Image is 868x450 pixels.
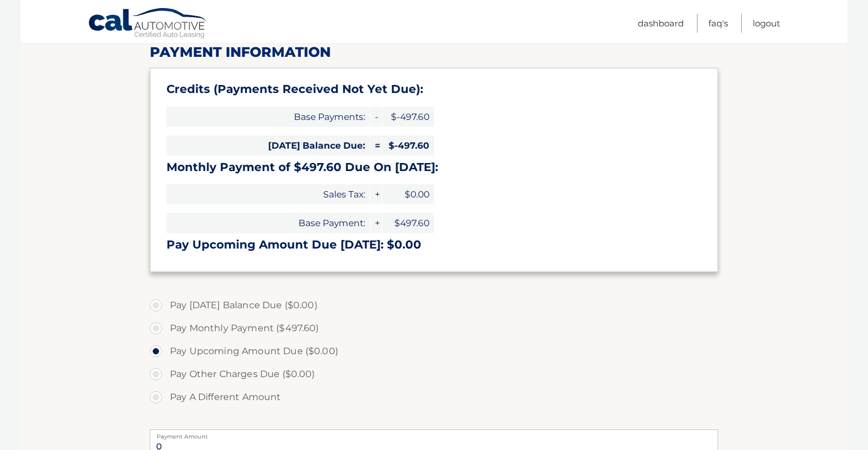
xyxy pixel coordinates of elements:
[150,429,718,439] label: Payment Amount
[370,135,382,156] span: =
[753,14,780,33] a: Logout
[150,44,718,61] h2: Payment Information
[370,213,382,233] span: +
[166,213,370,233] span: Base Payment:
[166,135,370,156] span: [DATE] Balance Due:
[166,184,370,204] span: Sales Tax:
[150,317,718,340] label: Pay Monthly Payment ($497.60)
[382,107,434,127] span: $-497.60
[638,14,684,33] a: Dashboard
[150,340,718,363] label: Pay Upcoming Amount Due ($0.00)
[150,294,718,317] label: Pay [DATE] Balance Due ($0.00)
[382,184,434,204] span: $0.00
[708,14,728,33] a: FAQ's
[370,184,382,204] span: +
[150,386,718,409] label: Pay A Different Amount
[166,160,702,174] h3: Monthly Payment of $497.60 Due On [DATE]:
[166,82,702,96] h3: Credits (Payments Received Not Yet Due):
[150,363,718,386] label: Pay Other Charges Due ($0.00)
[382,213,434,233] span: $497.60
[88,7,208,41] a: Cal Automotive
[370,107,382,127] span: -
[166,107,370,127] span: Base Payments:
[166,238,702,252] h3: Pay Upcoming Amount Due [DATE]: $0.00
[382,135,434,156] span: $-497.60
